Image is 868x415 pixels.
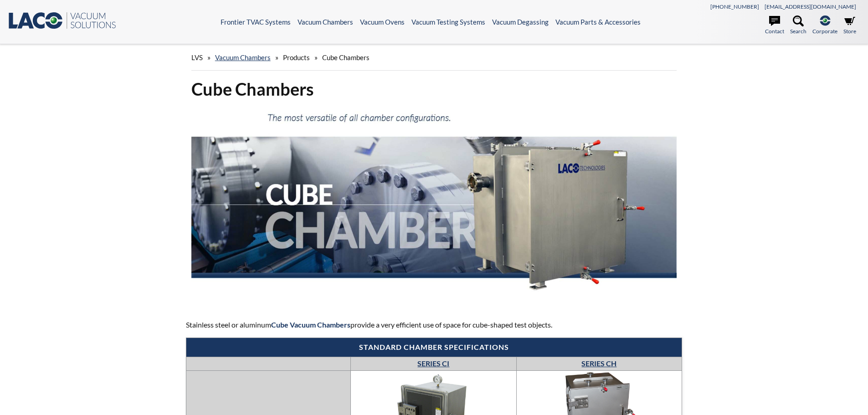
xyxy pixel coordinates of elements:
a: Vacuum Degassing [492,18,549,26]
div: » » » [191,45,677,71]
a: Search [790,15,806,36]
span: LVS [191,53,203,61]
span: Corporate [812,27,837,36]
span: Products [283,53,310,61]
img: Cube Chambers header [191,108,677,302]
a: Store [843,15,856,36]
h1: Cube Chambers [191,78,677,100]
span: Cube Chambers [322,53,370,61]
a: SERIES CH [581,359,616,368]
a: [EMAIL_ADDRESS][DOMAIN_NAME] [765,3,856,10]
a: Vacuum Testing Systems [411,18,485,26]
strong: Cube Vacuum Chambers [271,320,350,329]
a: Vacuum Chambers [215,53,271,61]
a: Vacuum Chambers [298,18,353,26]
h4: Standard chamber specifications [191,343,678,352]
a: Contact [765,15,784,36]
a: Frontier TVAC Systems [221,18,291,26]
p: Stainless steel or aluminum provide a very efficient use of space for cube-shaped test objects. [186,319,683,331]
a: Vacuum Ovens [360,18,405,26]
a: SERIES CI [417,359,449,368]
a: Vacuum Parts & Accessories [555,18,641,26]
a: [PHONE_NUMBER] [710,3,759,10]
